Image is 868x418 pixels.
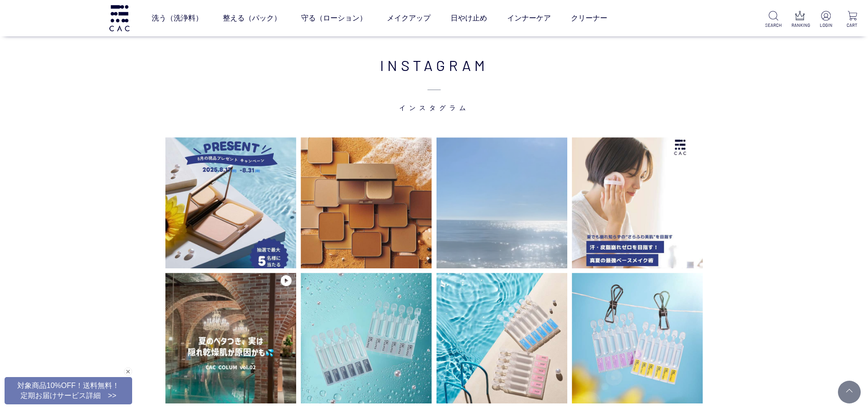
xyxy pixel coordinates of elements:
p: CART [844,22,861,29]
a: インナーケア [507,5,551,31]
img: Photo by cac_cosme.official [572,137,703,268]
a: 洗う（洗浄料） [152,5,203,31]
a: 日やけ止め [451,5,487,31]
img: Photo by cac_cosme.official [165,273,297,404]
img: Photo by cac_cosme.official [301,273,432,404]
a: RANKING [791,11,808,29]
a: CART [844,11,861,29]
img: Photo by cac_cosme.official [301,137,432,268]
a: 守る（ローション） [301,5,367,31]
span: インスタグラム [161,76,708,112]
a: 整える（パック） [223,5,281,31]
img: Photo by cac_cosme.official [437,273,568,404]
p: SEARCH [765,22,782,29]
p: RANKING [791,22,808,29]
p: LOGIN [817,22,834,29]
a: SEARCH [765,11,782,29]
a: LOGIN [817,11,834,29]
a: クリーナー [571,5,607,31]
img: Photo by cac_cosme.official [165,137,297,268]
h2: INSTAGRAM [161,54,708,112]
img: logo [108,5,131,31]
a: メイクアップ [387,5,431,31]
img: Photo by cac_cosme.official [572,273,703,404]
